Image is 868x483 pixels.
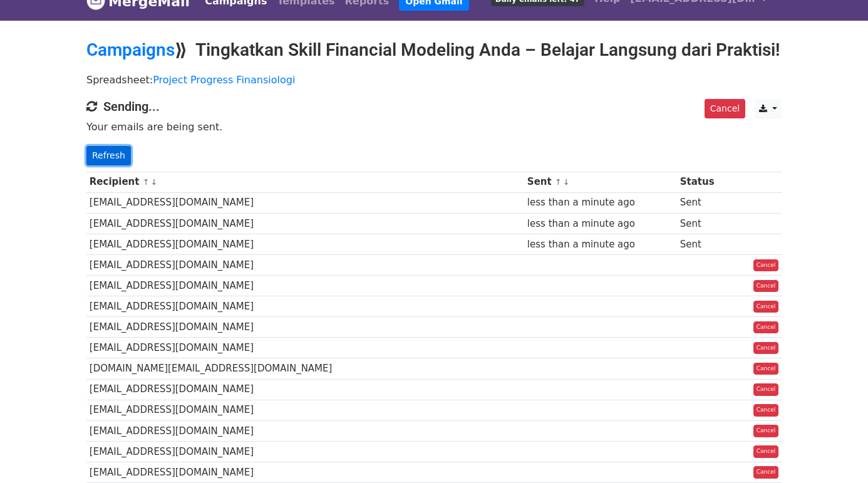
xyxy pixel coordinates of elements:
a: ↓ [563,177,570,187]
div: less than a minute ago [527,217,674,231]
td: Sent [677,213,731,234]
a: Cancel [753,259,779,272]
iframe: Chat Widget [805,423,868,483]
td: [EMAIL_ADDRESS][DOMAIN_NAME] [86,338,524,358]
a: Cancel [753,321,779,334]
td: [EMAIL_ADDRESS][DOMAIN_NAME] [86,276,524,296]
td: [EMAIL_ADDRESS][DOMAIN_NAME] [86,317,524,338]
h2: ⟫ Tingkatkan Skill Financial Modeling Anda – Belajar Langsung dari Praktisi! [86,39,782,61]
td: [EMAIL_ADDRESS][DOMAIN_NAME] [86,462,524,482]
a: Cancel [753,301,779,313]
a: Campaigns [86,39,175,60]
a: Project Progress Finansiologi [153,74,295,86]
a: Cancel [753,363,779,375]
td: [EMAIL_ADDRESS][DOMAIN_NAME] [86,234,524,254]
a: Cancel [753,342,779,355]
a: Cancel [705,99,745,118]
th: Sent [524,172,677,192]
p: Your emails are being sent. [86,120,782,133]
a: Refresh [86,146,131,165]
a: Cancel [753,466,779,479]
div: less than a minute ago [527,195,674,210]
a: Cancel [753,404,779,417]
a: ↑ [143,177,150,187]
td: [EMAIL_ADDRESS][DOMAIN_NAME] [86,213,524,234]
td: [EMAIL_ADDRESS][DOMAIN_NAME] [86,420,524,441]
td: [EMAIL_ADDRESS][DOMAIN_NAME] [86,379,524,400]
a: ↓ [150,177,157,187]
a: Cancel [753,383,779,396]
p: Spreadsheet: [86,73,782,86]
a: Cancel [753,425,779,437]
td: [EMAIL_ADDRESS][DOMAIN_NAME] [86,441,524,462]
h4: Sending... [86,99,782,114]
th: Status [677,172,731,192]
div: less than a minute ago [527,237,674,252]
a: ↑ [555,177,562,187]
td: Sent [677,192,731,213]
th: Recipient [86,172,524,192]
a: Cancel [753,280,779,293]
td: [EMAIL_ADDRESS][DOMAIN_NAME] [86,192,524,213]
td: [EMAIL_ADDRESS][DOMAIN_NAME] [86,400,524,420]
td: Sent [677,234,731,254]
td: [EMAIL_ADDRESS][DOMAIN_NAME] [86,254,524,275]
a: Cancel [753,445,779,458]
td: [DOMAIN_NAME][EMAIL_ADDRESS][DOMAIN_NAME] [86,358,524,379]
td: [EMAIL_ADDRESS][DOMAIN_NAME] [86,296,524,317]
